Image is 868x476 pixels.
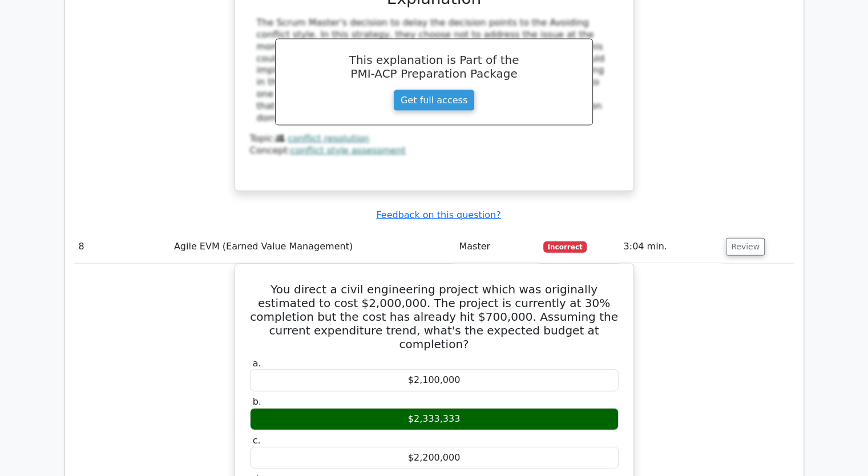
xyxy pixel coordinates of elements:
td: Agile EVM (Earned Value Management) [169,231,455,263]
div: $2,200,000 [250,447,619,469]
div: Concept: [250,145,619,157]
a: conflict resolution [288,133,369,144]
td: 8 [74,231,169,263]
button: Review [726,238,765,256]
span: b. [253,396,261,407]
div: $2,100,000 [250,369,619,392]
a: Get full access [393,90,475,111]
a: Feedback on this question? [376,209,500,220]
span: Incorrect [543,241,587,253]
a: conflict style assessment [290,145,406,156]
div: Topic: [250,133,619,145]
div: $2,333,333 [250,408,619,430]
div: The Scrum Master's decision to delay the decision points to the Avoiding conflict style. In this ... [257,17,612,124]
span: c. [253,435,261,446]
td: Master [454,231,538,263]
span: a. [253,358,261,369]
h5: You direct a civil engineering project which was originally estimated to cost $2,000,000. The pro... [249,283,620,351]
td: 3:04 min. [619,231,721,263]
